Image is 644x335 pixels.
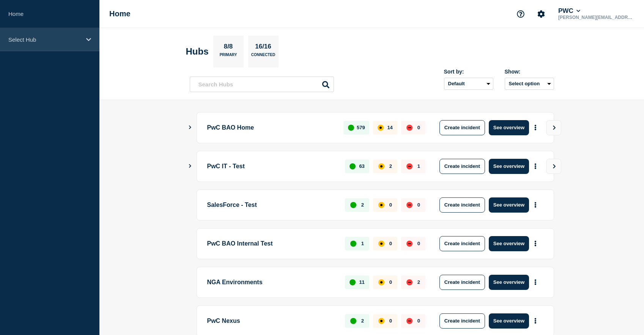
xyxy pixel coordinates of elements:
button: Show Connected Hubs [188,125,192,130]
p: 2 [361,202,364,208]
button: More actions [531,314,540,328]
div: up [350,202,356,208]
p: PwC BAO Internal Test [207,236,337,251]
p: 2 [361,318,364,324]
p: 0 [389,241,392,246]
div: down [406,241,413,247]
button: See overview [489,197,529,213]
p: 579 [357,125,365,130]
p: 14 [387,125,392,130]
p: 0 [389,318,392,324]
button: More actions [531,121,540,135]
div: down [406,318,413,324]
div: Sort by: [444,69,493,75]
button: See overview [489,159,529,174]
button: Create incident [439,236,485,251]
div: down [406,125,413,131]
p: Connected [251,53,275,61]
button: More actions [531,159,540,173]
p: 2 [417,279,420,285]
select: Sort by [444,78,493,90]
div: up [348,125,354,131]
p: 0 [417,318,420,324]
button: Create incident [439,313,485,329]
div: Show: [505,69,554,75]
p: 11 [359,279,364,285]
p: PwC Nexus [207,313,337,329]
button: Support [513,6,529,22]
p: NGA Environments [207,275,337,290]
p: SalesForce - Test [207,197,337,213]
button: More actions [531,275,540,289]
p: 63 [359,163,364,169]
p: 16/16 [252,43,274,53]
div: up [350,279,356,285]
h2: Hubs [186,46,209,57]
p: Select Hub [8,36,81,43]
button: Create incident [439,275,485,290]
p: 8/8 [221,43,236,53]
button: See overview [489,313,529,329]
div: down [406,163,413,169]
p: 1 [361,241,364,246]
p: 0 [417,202,420,208]
button: See overview [489,275,529,290]
div: affected [378,202,384,208]
button: Create incident [439,197,485,213]
button: Select option [505,78,554,90]
div: affected [378,125,384,131]
div: affected [378,241,384,247]
button: More actions [531,236,540,250]
button: Create incident [439,120,485,135]
p: 0 [389,202,392,208]
div: down [406,202,413,208]
p: 1 [417,163,420,169]
input: Search Hubs [190,77,334,92]
div: affected [378,318,384,324]
button: View [546,159,561,174]
div: up [350,163,356,169]
button: Account settings [533,6,549,22]
button: See overview [489,120,529,135]
p: 0 [389,279,392,285]
button: See overview [489,236,529,251]
div: down [406,279,413,285]
p: PwC BAO Home [207,120,335,135]
button: Create incident [439,159,485,174]
button: View [546,120,561,135]
div: up [350,318,356,324]
div: up [350,241,356,247]
p: Primary [220,53,237,61]
p: [PERSON_NAME][EMAIL_ADDRESS][PERSON_NAME][DOMAIN_NAME] [557,15,636,20]
p: 2 [389,163,392,169]
div: affected [378,163,384,169]
p: PwC IT - Test [207,159,337,174]
button: Show Connected Hubs [188,163,192,169]
button: PWC [557,7,582,15]
p: 0 [417,125,420,130]
div: affected [378,279,384,285]
p: 0 [417,241,420,246]
button: More actions [531,198,540,212]
h1: Home [109,9,131,18]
